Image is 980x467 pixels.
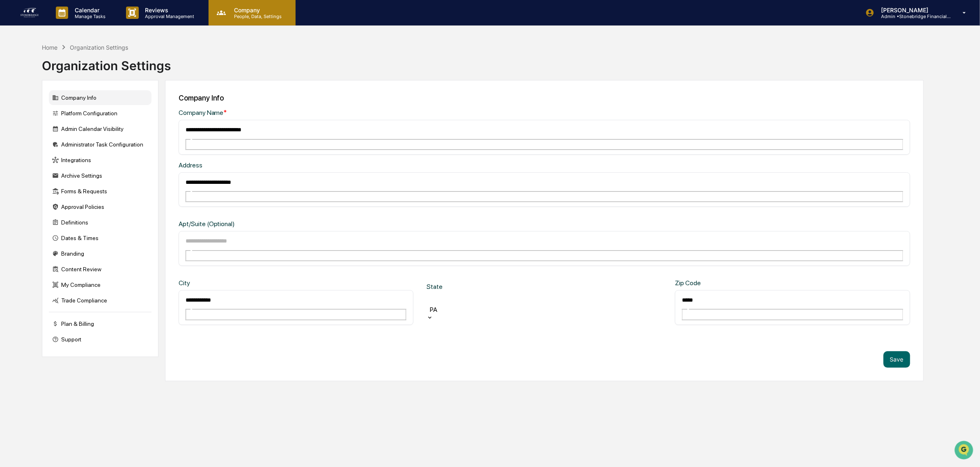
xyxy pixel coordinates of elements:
div: 🖐️ [8,104,15,111]
div: Branding [49,246,151,261]
div: Support [49,332,151,347]
p: Manage Tasks [68,14,110,19]
div: Address [179,161,508,169]
p: [PERSON_NAME] [874,7,951,14]
div: Content Review [49,262,151,277]
span: Preclearance [16,103,53,112]
p: Calendar [68,7,110,14]
button: Save [884,351,910,368]
button: Start new chat [140,65,149,75]
div: Dates & Times [49,231,151,245]
div: Archive Settings [49,168,151,183]
div: Zip Code [675,279,781,287]
div: Platform Configuration [49,106,151,121]
div: Company Info [49,90,151,105]
div: Company Info [179,94,910,102]
img: logo [20,6,39,19]
p: Approval Management [139,14,199,19]
iframe: Open customer support [954,440,976,462]
p: Company [227,7,286,14]
div: City [179,279,285,287]
span: Data Lookup [16,119,52,127]
a: 🖐️Preclearance [5,100,56,115]
div: My Compliance [49,277,151,292]
p: Admin • Stonebridge Financial Group [874,14,951,19]
div: Administrator Task Configuration [49,137,151,152]
div: Approval Policies [49,199,151,214]
div: Start new chat [28,63,135,71]
div: State [427,283,532,291]
div: PA [430,306,548,314]
div: Apt/Suite (Optional) [179,220,508,228]
div: Trade Compliance [49,293,151,308]
div: 🔎 [8,120,15,126]
a: 🗄️Attestations [56,100,105,115]
div: Integrations [49,153,151,167]
div: Admin Calendar Visibility [49,121,151,136]
a: 🔎Data Lookup [5,116,55,130]
p: Reviews [139,7,199,14]
div: 🗄️ [60,104,66,111]
div: Home [42,44,57,51]
p: How can we help? [8,17,149,30]
div: Company Name [179,109,508,117]
div: We're available if you need us! [28,71,104,78]
a: Powered byPylon [58,139,99,145]
span: Attestations [68,103,102,112]
div: Plan & Billing [49,316,151,331]
span: Pylon [82,139,99,145]
img: 1746055101610-c473b297-6a78-478c-a979-82029cc54cd1 [8,63,23,78]
div: Forms & Requests [49,184,151,199]
div: Organization Settings [70,44,128,51]
div: Organization Settings [42,52,171,73]
p: People, Data, Settings [227,14,286,19]
div: Definitions [49,215,151,230]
